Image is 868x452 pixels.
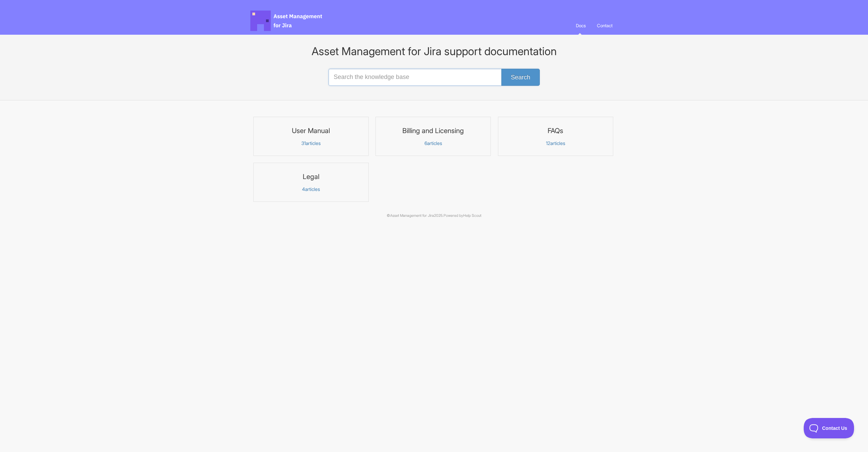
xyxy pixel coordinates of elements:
p: articles [380,140,486,146]
span: Powered by [444,213,481,218]
input: Search the knowledge base [329,69,539,86]
a: Asset Management for Jira [390,213,434,218]
p: © 2025. [250,213,618,219]
h3: User Manual [258,126,364,135]
iframe: Toggle Customer Support [804,418,854,438]
button: Search [501,69,540,86]
p: articles [502,140,609,146]
p: articles [258,186,364,192]
a: Help Scout [463,213,481,218]
a: User Manual 31articles [253,117,369,156]
span: 12 [546,140,550,146]
span: 31 [301,140,306,146]
h3: FAQs [502,126,609,135]
h3: Billing and Licensing [380,126,486,135]
a: Contact [592,16,618,35]
h3: Legal [258,172,364,181]
a: Docs [571,16,591,35]
span: Asset Management for Jira Docs [250,11,323,31]
a: Legal 4articles [253,163,369,202]
p: articles [258,140,364,146]
span: Search [511,74,530,81]
span: 4 [302,186,305,192]
a: Billing and Licensing 6articles [375,117,491,156]
span: 6 [424,140,427,146]
a: FAQs 12articles [498,117,613,156]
